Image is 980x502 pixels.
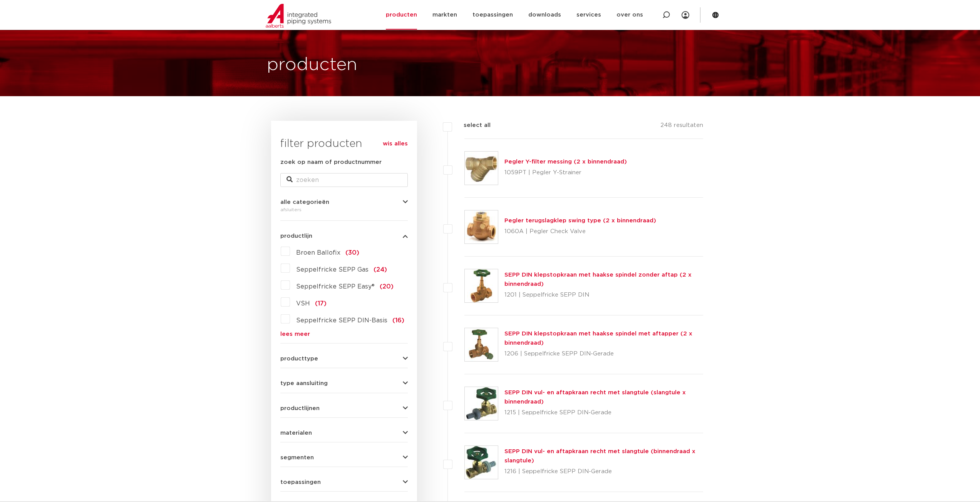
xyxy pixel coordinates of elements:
button: segmenten [280,455,408,460]
button: toepassingen [280,479,408,485]
a: SEPP DIN klepstopkraan met haakse spindel met aftapper (2 x binnendraad) [504,331,692,346]
p: 248 resultaten [660,121,703,133]
a: SEPP DIN vul- en aftapkraan recht met slangtule (binnendraad x slangtule) [504,449,695,464]
label: select all [452,121,491,130]
a: lees meer [280,331,408,337]
button: type aansluiting [280,380,408,386]
a: wis alles [383,139,408,148]
span: productlijn [280,233,312,239]
h1: producten [267,53,357,77]
img: Thumbnail for Pegler Y-filter messing (2 x binnendraad) [465,152,498,185]
button: producttype [280,356,408,362]
span: type aansluiting [280,380,328,386]
span: productlijnen [280,405,320,411]
a: SEPP DIN vul- en aftapkraan recht met slangtule (slangtule x binnendraad) [504,390,686,405]
span: Seppelfricke SEPP DIN-Basis [296,317,387,324]
a: SEPP DIN klepstopkraan met haakse spindel zonder aftap (2 x binnendraad) [504,272,692,287]
img: Thumbnail for SEPP DIN klepstopkraan met haakse spindel zonder aftap (2 x binnendraad) [465,269,498,302]
p: 1206 | Seppelfricke SEPP DIN-Gerade [504,348,704,360]
span: Seppelfricke SEPP Gas [296,267,369,273]
span: VSH [296,300,310,307]
span: (16) [392,317,404,324]
p: 1059PT | Pegler Y-Strainer [504,167,627,179]
p: 1216 | Seppelfricke SEPP DIN-Gerade [504,465,704,478]
p: 1215 | Seppelfricke SEPP DIN-Gerade [504,407,704,419]
div: afsluiters [280,205,408,214]
span: alle categorieën [280,199,329,205]
span: Broen Ballofix [296,250,340,256]
p: 1201 | Seppelfricke SEPP DIN [504,289,704,301]
span: (30) [345,250,359,256]
button: materialen [280,430,408,436]
a: Pegler Y-filter messing (2 x binnendraad) [504,159,627,165]
span: Seppelfricke SEPP Easy® [296,284,375,290]
button: productlijnen [280,405,408,411]
span: materialen [280,430,312,436]
span: (24) [374,267,387,273]
span: producttype [280,356,318,362]
img: Thumbnail for Pegler terugslagklep swing type (2 x binnendraad) [465,210,498,243]
span: segmenten [280,455,314,460]
a: Pegler terugslagklep swing type (2 x binnendraad) [504,218,656,223]
img: Thumbnail for SEPP DIN vul- en aftapkraan recht met slangtule (binnendraad x slangtule) [465,446,498,479]
button: productlijn [280,233,408,239]
input: zoeken [280,173,408,187]
label: zoek op naam of productnummer [280,158,382,167]
span: (17) [315,300,327,307]
h3: filter producten [280,136,408,152]
p: 1060A | Pegler Check Valve [504,225,656,238]
img: Thumbnail for SEPP DIN vul- en aftapkraan recht met slangtule (slangtule x binnendraad) [465,387,498,420]
button: alle categorieën [280,199,408,205]
img: Thumbnail for SEPP DIN klepstopkraan met haakse spindel met aftapper (2 x binnendraad) [465,328,498,361]
span: (20) [380,284,394,290]
span: toepassingen [280,479,321,485]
